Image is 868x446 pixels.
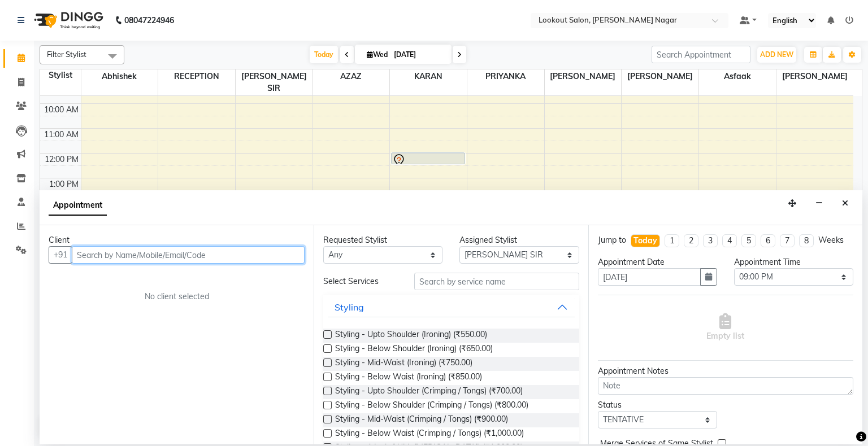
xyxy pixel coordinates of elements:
span: [PERSON_NAME] [622,69,698,84]
span: Styling - Upto Shoulder (Crimping / Tongs) (₹700.00) [335,385,523,399]
div: Assigned Stylist [459,234,579,246]
input: Search by Name/Mobile/Email/Code [72,246,305,264]
div: Jump to [598,234,626,246]
li: 3 [703,234,718,247]
div: Status [598,399,717,411]
div: Stylist [40,69,81,81]
span: Styling - Upto Shoulder (Ironing) (₹550.00) [335,329,487,343]
span: [PERSON_NAME] [776,69,853,84]
span: PRIYANKA [467,69,544,84]
input: Search Appointment [652,46,750,63]
button: Close [837,195,853,212]
div: Appointment Date [598,256,717,268]
div: 1:00 PM [47,178,81,190]
div: No client selected [76,291,277,303]
span: AZAZ [313,69,390,84]
span: Empty list [706,313,744,342]
div: Requested Stylist [323,234,442,246]
div: 12:00 PM [42,154,81,165]
input: yyyy-mm-dd [598,268,701,286]
button: Styling [328,297,574,317]
div: Client [49,234,305,246]
input: 2025-09-03 [390,46,447,63]
span: Styling - Mid-Waist (Crimping / Tongs) (₹900.00) [335,413,508,427]
input: Search by service name [414,273,579,290]
li: 6 [761,234,775,247]
span: Styling - Below Waist (Ironing) (₹850.00) [335,371,482,385]
div: 10:00 AM [42,104,81,116]
span: abhishek [81,69,158,84]
button: ADD NEW [757,47,796,63]
li: 7 [780,234,795,247]
div: Appointment Time [734,256,853,268]
span: Appointment [49,195,107,216]
div: Appointment Notes [598,365,853,377]
span: [PERSON_NAME] [545,69,622,84]
div: Weeks [818,234,844,246]
div: Select Services [315,276,406,287]
div: [PERSON_NAME], TK01, 12:00 PM-12:30 PM, Hair Cut - Haircut With Senior Stylist ([DEMOGRAPHIC_DATA]) [392,153,464,164]
span: RECEPTION [158,69,235,84]
span: Styling - Below Shoulder (Crimping / Tongs) (₹800.00) [335,399,528,413]
li: 8 [799,234,814,247]
span: Asfaak [699,69,776,84]
div: 11:00 AM [42,129,81,141]
li: 4 [722,234,737,247]
li: 2 [684,234,698,247]
div: Today [633,235,657,247]
li: 1 [665,234,679,247]
li: 5 [741,234,756,247]
button: +91 [49,246,72,264]
span: [PERSON_NAME] SIR [236,69,313,95]
img: logo [29,5,106,36]
span: Styling - Below Waist (Crimping / Tongs) (₹1,000.00) [335,427,524,441]
b: 08047224946 [124,5,174,36]
span: Wed [364,50,390,59]
span: Today [310,46,338,63]
div: Styling [335,300,364,314]
span: Styling - Below Shoulder (Ironing) (₹650.00) [335,343,493,357]
span: Filter Stylist [47,50,86,59]
span: Styling - Mid-Waist (Ironing) (₹750.00) [335,357,472,371]
span: kARAN [390,69,467,84]
span: ADD NEW [760,50,793,59]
